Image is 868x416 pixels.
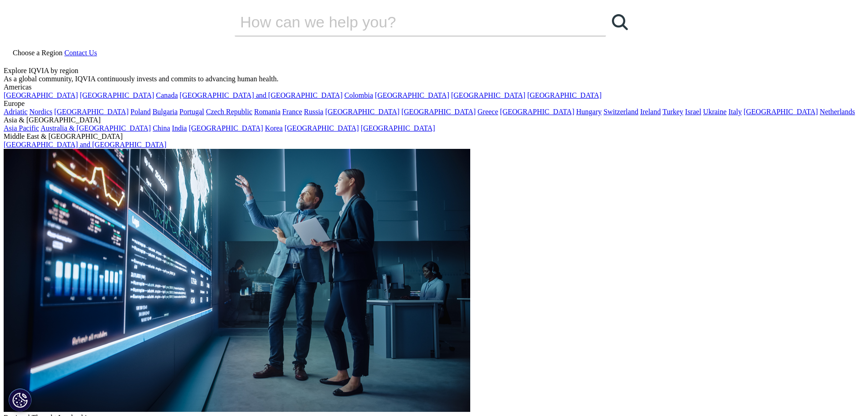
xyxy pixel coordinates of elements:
a: [GEOGRAPHIC_DATA] [325,108,400,116]
a: Ukraine [703,108,727,116]
a: Netherlands [820,108,855,116]
a: [GEOGRAPHIC_DATA] [54,108,128,116]
a: Asia Pacific [4,124,39,132]
a: [GEOGRAPHIC_DATA] [189,124,263,132]
a: Portugal [180,108,204,116]
a: Ireland [640,108,661,116]
a: [GEOGRAPHIC_DATA] [527,91,601,99]
svg: Search [612,14,628,30]
a: Search [606,8,633,36]
img: 2093_analyzing-data-using-big-screen-display-and-laptop.png [4,149,470,412]
div: Americas [4,83,864,91]
a: [GEOGRAPHIC_DATA] [80,91,154,99]
a: China [153,124,170,132]
a: Switzerland [603,108,638,116]
a: Colombia [344,91,373,99]
a: Russia [304,108,324,116]
span: Choose a Region [13,49,62,57]
a: France [282,108,303,116]
a: Korea [265,124,282,132]
a: [GEOGRAPHIC_DATA] [375,91,449,99]
button: Cookies Settings [9,389,31,411]
a: Italy [729,108,742,116]
input: Search [235,8,580,36]
a: [GEOGRAPHIC_DATA] [284,124,359,132]
a: [GEOGRAPHIC_DATA] and [GEOGRAPHIC_DATA] [4,141,166,148]
div: Explore IQVIA by region [4,67,864,75]
a: Greece [478,108,498,116]
a: Canada [156,91,178,99]
a: Czech Republic [206,108,252,116]
a: India [172,124,187,132]
div: Asia & [GEOGRAPHIC_DATA] [4,116,864,124]
a: Hungary [576,108,601,116]
div: Europe [4,100,864,108]
a: [GEOGRAPHIC_DATA] [744,108,818,116]
div: Middle East & [GEOGRAPHIC_DATA] [4,132,864,141]
a: Turkey [663,108,683,116]
a: Romania [254,108,281,116]
a: [GEOGRAPHIC_DATA] and [GEOGRAPHIC_DATA] [180,91,342,99]
a: Nordics [29,108,52,116]
a: Adriatic [4,108,27,116]
a: Australia & [GEOGRAPHIC_DATA] [41,124,151,132]
a: [GEOGRAPHIC_DATA] [500,108,574,116]
a: Bulgaria [153,108,178,116]
a: [GEOGRAPHIC_DATA] [361,124,435,132]
a: [GEOGRAPHIC_DATA] [4,91,78,99]
a: [GEOGRAPHIC_DATA] [451,91,525,99]
a: [GEOGRAPHIC_DATA] [401,108,476,116]
a: Israel [685,108,702,116]
div: As a global community, IQVIA continuously invests and commits to advancing human health. [4,75,864,83]
a: Contact Us [64,49,97,57]
a: Poland [130,108,150,116]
